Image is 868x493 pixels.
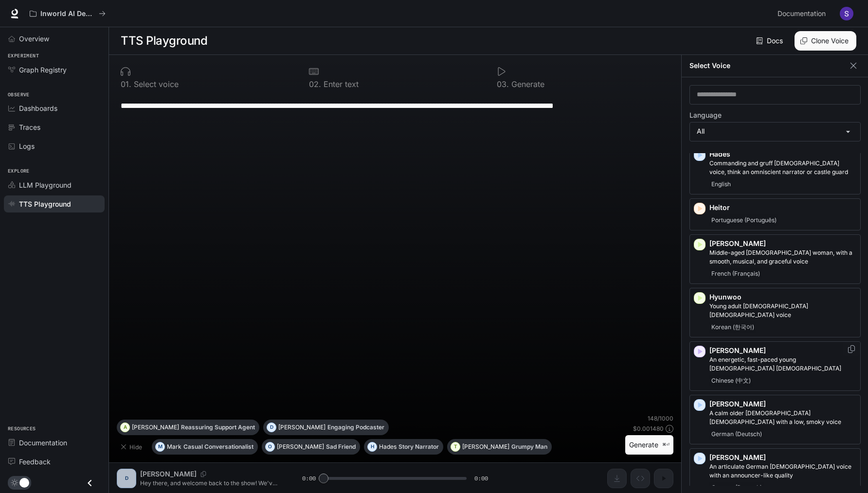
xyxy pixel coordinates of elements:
p: Casual Conversationalist [183,444,253,450]
span: French (Français) [709,268,762,280]
span: Graph Registry [19,65,67,75]
span: Korean (한국어) [709,321,756,333]
p: An articulate German male voice with an announcer-like quality [709,462,856,480]
p: 0 3 . [497,80,509,88]
div: M [156,439,164,455]
p: [PERSON_NAME] [462,444,509,450]
p: Young adult Korean male voice [709,302,856,319]
a: Documentation [4,434,105,451]
p: [PERSON_NAME] [709,239,856,248]
span: Portuguese (Português) [709,214,778,226]
p: Language [689,112,722,119]
a: Documentation [774,4,833,23]
button: O[PERSON_NAME]Sad Friend [262,439,360,455]
button: HHadesStory Narrator [364,439,443,455]
p: [PERSON_NAME] [709,399,856,409]
a: Traces [4,119,105,136]
p: [PERSON_NAME] [277,444,324,450]
p: An energetic, fast-paced young Chinese female [709,355,856,373]
p: Hyunwoo [709,292,856,302]
a: TTS Playground [4,195,105,212]
span: Documentation [19,438,67,448]
p: 0 2 . [309,80,321,88]
button: A[PERSON_NAME]Reassuring Support Agent [117,420,259,435]
button: MMarkCasual Conversationalist [152,439,258,455]
p: Generate [509,80,544,88]
button: D[PERSON_NAME]Engaging Podcaster [263,420,389,435]
span: English [709,178,733,190]
p: Select voice [131,80,179,88]
span: Dashboards [19,103,57,113]
button: Generate⌘⏎ [625,435,673,455]
span: Feedback [19,457,51,467]
p: Hades [379,444,397,450]
h1: TTS Playground [121,31,207,51]
p: Reassuring Support Agent [181,424,255,430]
button: Clone Voice [795,31,856,51]
p: Engaging Podcaster [327,424,384,430]
span: TTS Playground [19,199,71,209]
a: Overview [4,30,105,47]
div: O [266,439,274,455]
p: 0 1 . [121,80,131,88]
button: Close drawer [79,473,101,493]
p: Inworld AI Demos [40,10,95,18]
div: A [121,420,129,435]
div: T [451,439,460,455]
span: Traces [19,122,40,132]
span: Overview [19,34,49,44]
p: Enter text [321,80,359,88]
div: D [267,420,276,435]
p: [PERSON_NAME] [709,453,856,462]
p: [PERSON_NAME] [709,346,856,355]
p: Heitor [709,203,856,212]
span: LLM Playground [19,180,72,190]
img: User avatar [840,7,853,20]
a: Logs [4,138,105,155]
div: All [690,123,860,141]
button: T[PERSON_NAME]Grumpy Man [447,439,552,455]
p: Grumpy Man [511,444,547,450]
button: User avatar [837,4,856,23]
p: [PERSON_NAME] [278,424,325,430]
span: Dark mode toggle [19,477,29,488]
span: Documentation [778,8,826,20]
p: 148 / 1000 [648,414,673,423]
a: Dashboards [4,100,105,117]
p: $ 0.001480 [633,424,664,433]
p: ⌘⏎ [662,442,669,448]
a: Graph Registry [4,61,105,78]
p: [PERSON_NAME] [132,424,179,430]
a: Docs [754,31,787,51]
button: Hide [117,439,148,455]
p: Mark [167,444,181,450]
span: Logs [19,141,35,151]
a: Feedback [4,453,105,470]
span: German (Deutsch) [709,428,764,440]
button: All workspaces [25,4,110,23]
p: Story Narrator [398,444,439,450]
p: Hades [709,149,856,159]
p: Commanding and gruff male voice, think an omniscient narrator or castle guard [709,159,856,176]
p: A calm older German female with a low, smoky voice [709,409,856,426]
p: Middle-aged French woman, with a smooth, musical, and graceful voice [709,248,856,266]
button: Copy Voice ID [847,345,856,353]
span: Chinese (中文) [709,375,753,387]
a: LLM Playground [4,176,105,194]
p: Sad Friend [326,444,356,450]
div: H [368,439,377,455]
